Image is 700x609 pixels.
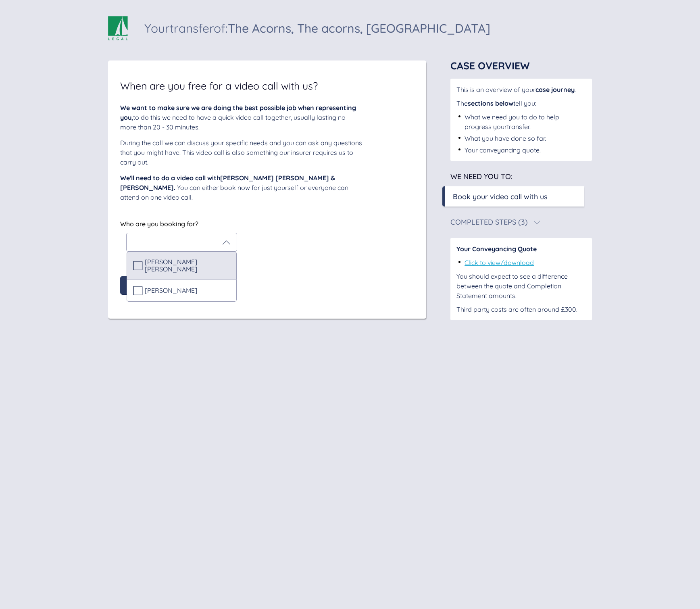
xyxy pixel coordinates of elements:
span: We want to make sure we are doing the best possible job when representing you, [120,104,356,121]
span: sections below [468,99,513,107]
div: Book your video call with us [453,191,548,202]
span: We'll need to do a video call with [PERSON_NAME] [PERSON_NAME] & [PERSON_NAME] . [120,174,335,192]
div: Your conveyancing quote. [465,145,541,155]
div: Third party costs are often around £300. [456,304,586,314]
span: [PERSON_NAME] [PERSON_NAME] [145,258,230,273]
span: When are you free for a video call with us? [120,81,318,91]
div: What we need you to do to help progress your transfer . [465,112,586,131]
div: The tell you: [456,98,586,108]
div: What you have done so far. [465,133,546,143]
span: case journey [535,86,575,94]
div: You should expect to see a difference between the quote and Completion Statement amounts. [456,271,586,300]
span: Who are you booking for? [120,220,198,228]
a: Click to view/download [465,259,534,267]
div: You can either book now for just yourself or everyone can attend on one video call. [120,173,362,202]
div: During the call we can discuss your specific needs and you can ask any questions that you might h... [120,138,362,167]
span: We need you to: [450,172,512,181]
div: This is an overview of your . [456,85,586,94]
span: [PERSON_NAME] [145,287,197,294]
div: to do this we need to have a quick video call together, usually lasting no more than 20 - 30 minu... [120,103,362,132]
span: The Acorns, The acorns, [GEOGRAPHIC_DATA] [228,21,490,36]
div: Your transfer of: [144,22,490,34]
span: Your Conveyancing Quote [456,245,537,253]
div: Completed Steps (3) [450,219,528,226]
span: Case Overview [450,59,530,72]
